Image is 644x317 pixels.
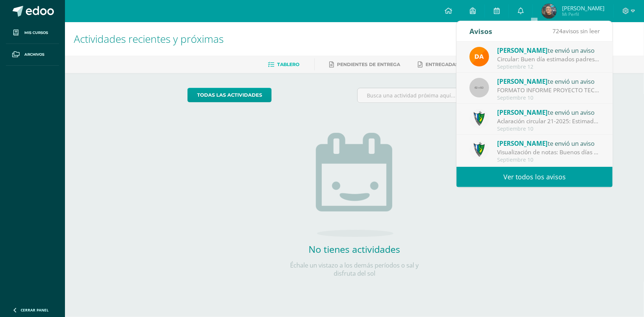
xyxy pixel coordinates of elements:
span: Archivos [24,52,44,58]
a: Archivos [6,44,59,66]
span: [PERSON_NAME] [562,4,605,12]
a: todas las Actividades [187,88,272,102]
span: avisos sin leer [552,27,600,35]
img: 9e1e0745b5240b1f79afb0f3274331d1.png [542,4,557,18]
input: Busca una actividad próxima aquí... [358,88,521,103]
div: te envió un aviso [497,76,600,86]
div: te envió un aviso [497,45,600,55]
div: Visualización de notas: Buenos días estimados padres y estudiantes, es un gusto saludarlos. Por e... [497,148,600,156]
span: [PERSON_NAME] [497,77,548,86]
div: Aclaración circular 21-2025: Estimados padres y estudiantes, es un gusto saludarlos. Únicamente c... [497,117,600,125]
img: 9f174a157161b4ddbe12118a61fed988.png [469,109,489,128]
div: Circular: Buen día estimados padres de familia, por este medio les envío un cordial saludo. El mo... [497,55,600,63]
span: Pendientes de entrega [337,62,400,67]
div: Septiembre 10 [497,157,600,163]
a: Mis cursos [6,22,59,44]
a: Entregadas [418,59,459,70]
img: no_activities.png [316,133,393,237]
span: Cerrar panel [21,307,49,313]
img: 60x60 [469,78,489,97]
span: Mis cursos [24,30,48,36]
img: f9d34ca01e392badc01b6cd8c48cabbd.png [469,47,489,66]
div: Avisos [469,21,492,41]
div: Septiembre 10 [497,126,600,132]
div: Septiembre 10 [497,95,600,101]
span: Entregadas [426,62,459,67]
h2: No tienes actividades [281,243,428,255]
span: [PERSON_NAME] [497,46,548,55]
span: [PERSON_NAME] [497,108,548,117]
span: Actividades recientes y próximas [74,32,224,46]
div: te envió un aviso [497,107,600,117]
a: Ver todos los avisos [457,167,613,187]
span: [PERSON_NAME] [497,139,548,148]
a: Tablero [268,59,300,70]
span: Tablero [278,62,300,67]
a: Pendientes de entrega [330,59,400,70]
span: Mi Perfil [562,11,605,17]
img: 9f174a157161b4ddbe12118a61fed988.png [469,140,489,159]
div: Septiembre 12 [497,64,600,70]
div: te envió un aviso [497,138,600,148]
div: FORMATO INFORME PROYECTO TECNOLÓGICO: Alumnos Graduandos: Por este medio se adjunta el formato en... [497,86,600,94]
p: Échale un vistazo a los demás períodos o sal y disfruta del sol [281,261,428,278]
span: 724 [552,27,562,35]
